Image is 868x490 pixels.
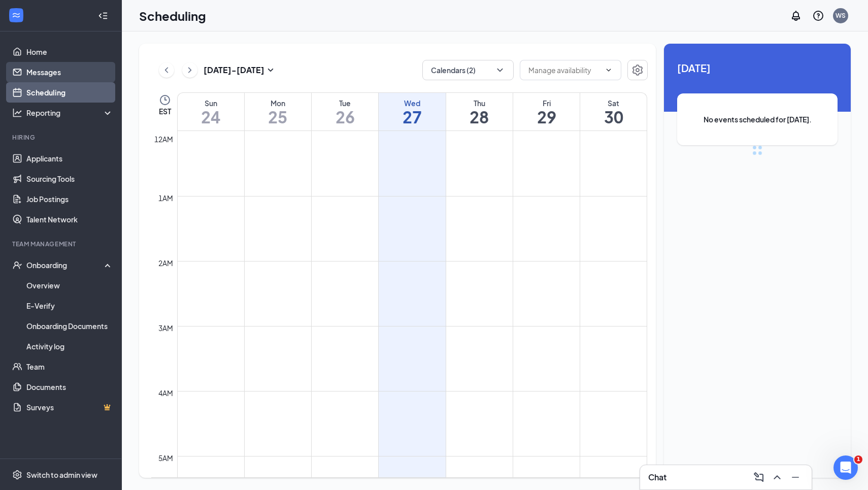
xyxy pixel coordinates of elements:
svg: UserCheck [12,260,22,270]
div: 3am [156,322,175,334]
div: Mon [245,98,311,108]
h1: 27 [379,108,445,125]
div: Sat [580,98,647,108]
a: SurveysCrown [26,397,113,417]
svg: ChevronDown [605,66,613,74]
svg: Clock [159,94,171,106]
svg: ChevronDown [495,65,505,75]
button: ChevronUp [769,469,785,485]
a: August 24, 2025 [178,93,244,130]
svg: ChevronRight [185,64,195,76]
h3: [DATE] - [DATE] [204,64,264,76]
div: Switch to admin view [26,470,97,480]
button: ComposeMessage [751,469,767,485]
a: Talent Network [26,209,113,230]
span: EST [159,106,171,116]
a: August 25, 2025 [245,93,311,130]
button: Settings [627,60,648,80]
a: Activity log [26,336,113,356]
svg: Minimize [789,471,802,483]
a: Scheduling [26,82,113,103]
a: August 30, 2025 [580,93,647,130]
a: Onboarding Documents [26,316,113,336]
svg: ChevronLeft [161,64,172,76]
a: Overview [26,275,113,296]
button: ChevronLeft [159,62,174,78]
a: Home [26,42,113,62]
div: 12am [152,134,175,145]
a: August 28, 2025 [446,93,513,130]
svg: Analysis [12,108,22,118]
svg: WorkstreamLogo [11,10,21,20]
h1: 24 [178,108,244,125]
h1: 30 [580,108,647,125]
a: Documents [26,377,113,397]
svg: Notifications [790,10,802,22]
svg: Settings [12,470,22,480]
div: Reporting [26,108,114,118]
div: Fri [513,98,580,108]
div: Wed [379,98,445,108]
span: [DATE] [677,60,838,76]
div: WS [836,11,846,20]
h1: 29 [513,108,580,125]
h3: Chat [648,472,666,483]
h1: 26 [312,108,378,125]
span: 1 [854,455,862,464]
svg: QuestionInfo [812,10,824,22]
div: Hiring [12,133,111,142]
svg: ChevronUp [771,471,783,483]
h1: 25 [245,108,311,125]
div: 5am [156,452,175,464]
button: Minimize [787,469,804,485]
svg: Collapse [98,11,108,21]
a: August 26, 2025 [312,93,378,130]
h1: 28 [446,108,513,125]
span: No events scheduled for [DATE]. [697,114,817,125]
a: August 27, 2025 [379,93,445,130]
div: Sun [178,98,244,108]
a: August 29, 2025 [513,93,580,130]
div: Thu [446,98,513,108]
div: 4am [156,387,175,399]
div: Tue [312,98,378,108]
h1: Scheduling [139,7,206,24]
button: Calendars (2)ChevronDown [422,60,514,80]
a: Applicants [26,148,113,169]
div: 2am [156,257,175,269]
a: Job Postings [26,189,113,209]
a: Messages [26,62,113,82]
svg: Settings [631,64,644,76]
div: 1am [156,192,175,204]
svg: ComposeMessage [753,471,765,483]
div: Onboarding [26,260,105,270]
div: Team Management [12,240,111,248]
iframe: Intercom live chat [833,455,858,480]
input: Manage availability [528,64,600,76]
a: Team [26,356,113,377]
a: E-Verify [26,296,113,316]
svg: SmallChevronDown [264,64,277,76]
button: ChevronRight [182,62,197,78]
a: Sourcing Tools [26,169,113,189]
